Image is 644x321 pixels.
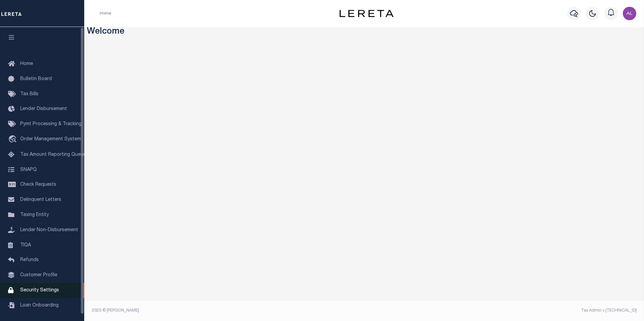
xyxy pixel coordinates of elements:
span: Delinquent Letters [20,198,61,202]
span: TIQA [20,243,31,247]
img: svg+xml;base64,PHN2ZyB4bWxucz0iaHR0cDovL3d3dy53My5vcmcvMjAwMC9zdmciIHBvaW50ZXItZXZlbnRzPSJub25lIi... [623,7,636,20]
h3: Welcome [87,27,642,37]
span: Customer Profile [20,273,57,278]
span: Lender Non-Disbursement [20,228,78,233]
span: Tax Amount Reporting Queue [20,152,86,157]
li: Home [100,10,111,16]
span: SNAPQ [20,167,37,172]
span: Taxing Entity [20,213,49,217]
div: 2025 © [PERSON_NAME]. [87,308,364,314]
span: Pymt Processing & Tracking [20,122,82,127]
i: travel_explore [8,135,19,144]
div: Tax Admin v.[TECHNICAL_ID] [369,308,637,314]
span: Refunds [20,258,39,262]
span: Security Settings [20,288,59,293]
span: Tax Bills [20,92,38,97]
span: Home [20,62,33,66]
img: logo-dark.svg [340,10,393,17]
span: Loan Onboarding [20,303,59,308]
span: Check Requests [20,182,56,187]
span: Bulletin Board [20,77,52,81]
span: Lender Disbursement [20,107,67,111]
span: Order Management System [20,137,81,142]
